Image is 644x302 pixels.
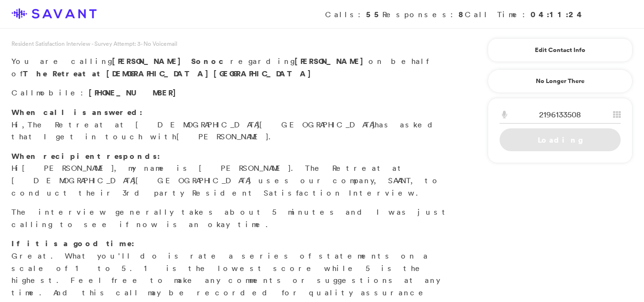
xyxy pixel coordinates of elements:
[89,87,181,98] span: [PHONE_NUMBER]
[11,106,451,143] p: Hi, has asked that I get in touch with .
[11,151,160,161] strong: When recipient responds:
[191,56,225,66] span: Sonoc
[366,9,382,20] strong: 55
[11,55,451,80] p: You are calling regarding on behalf of
[11,107,143,117] strong: When call is answered:
[22,163,114,173] span: [PERSON_NAME]
[531,9,585,20] strong: 04:11:24
[23,68,316,79] strong: The Retreat at [DEMOGRAPHIC_DATA][GEOGRAPHIC_DATA]
[500,128,621,151] a: Loading
[11,40,177,48] span: Resident Satisfaction Interview - Survey Attempt: 3 - No Voicemail
[11,238,134,249] strong: If it is a good time:
[11,206,451,230] p: The interview generally takes about 5 minutes and I was just calling to see if now is an okay time.
[488,69,633,93] a: No Longer There
[28,120,375,129] span: The Retreat at [DEMOGRAPHIC_DATA][GEOGRAPHIC_DATA]
[11,87,451,99] p: Call :
[176,132,268,141] span: [PERSON_NAME]
[11,150,451,199] p: Hi , my name is [PERSON_NAME]. The Retreat at [DEMOGRAPHIC_DATA][GEOGRAPHIC_DATA] uses our compan...
[500,42,621,58] a: Edit Contact Info
[36,88,81,97] span: mobile
[112,56,186,66] span: [PERSON_NAME]
[295,56,368,66] strong: [PERSON_NAME]
[459,9,465,20] strong: 8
